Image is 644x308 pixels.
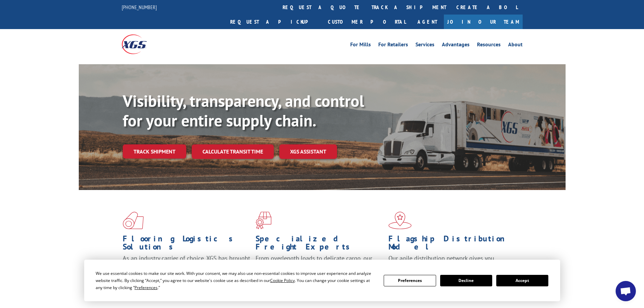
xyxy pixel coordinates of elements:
[192,144,274,159] a: Calculate transit time
[256,212,271,229] img: xgs-icon-focused-on-flooring-red
[616,281,636,301] div: Open chat
[225,15,323,29] a: Request a pickup
[122,4,157,10] a: [PHONE_NUMBER]
[388,254,513,270] span: Our agile distribution network gives you nationwide inventory management on demand.
[496,275,548,286] button: Accept
[508,42,523,49] a: About
[279,144,337,159] a: XGS ASSISTANT
[270,278,295,283] span: Cookie Policy
[378,42,408,49] a: For Retailers
[323,15,411,29] a: Customer Portal
[84,260,560,301] div: Cookie Consent Prompt
[96,270,376,291] div: We use essential cookies to make our site work. With your consent, we may also use non-essential ...
[256,235,383,254] h1: Specialized Freight Experts
[123,212,144,229] img: xgs-icon-total-supply-chain-intelligence-red
[415,42,434,49] a: Services
[388,235,516,254] h1: Flagship Distribution Model
[388,212,412,229] img: xgs-icon-flagship-distribution-model-red
[123,235,251,254] h1: Flooring Logistics Solutions
[256,254,383,284] p: From overlength loads to delicate cargo, our experienced staff knows the best way to move your fr...
[411,15,444,29] a: Agent
[123,90,364,131] b: Visibility, transparency, and control for your entire supply chain.
[442,42,470,49] a: Advantages
[123,254,250,278] span: As an industry carrier of choice, XGS has brought innovation and dedication to flooring logistics...
[444,15,523,29] a: Join Our Team
[350,42,371,49] a: For Mills
[135,285,158,290] span: Preferences
[384,275,436,286] button: Preferences
[440,275,492,286] button: Decline
[123,144,186,159] a: Track shipment
[477,42,501,49] a: Resources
